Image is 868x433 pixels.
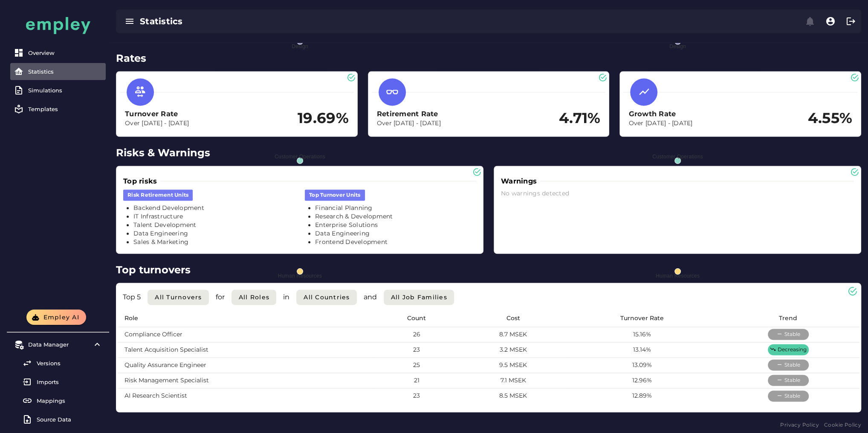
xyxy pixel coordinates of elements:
li: Data Engineering [133,229,295,238]
a: Templates [10,100,106,118]
button: Empley AI [26,310,86,325]
a: Mappings [10,392,106,409]
div: Overview [28,49,102,56]
td: AI Research Scientist [118,388,374,404]
li: IT Infrastructure [133,212,295,221]
div: Versions [37,360,102,367]
div: Mappings [37,397,102,404]
h2: Rates [116,51,861,66]
th: Cost [459,310,567,327]
span: All roles [238,293,270,301]
td: 15.16% [567,327,717,342]
div: Data Manager [28,341,88,348]
span: Empley AI [43,313,79,321]
td: Quality Assurance Engineer [118,358,374,373]
td: Risk Management Specialist [118,373,374,388]
span: All Turnovers [154,293,202,301]
p: Over [DATE] - [DATE] [377,119,441,128]
li: Data Engineering [315,229,476,238]
button: All Turnovers [148,290,209,305]
h3: Turnover Rate [125,109,189,119]
th: Role [118,310,374,327]
h3: Top risks [123,176,160,186]
h2: Top turnovers [116,262,861,278]
td: Talent Acquisition Specialist [118,342,374,358]
div: Source Data [37,416,102,423]
td: 8.7 MSEK [459,327,567,342]
div: Stable [776,376,800,384]
button: All countries [296,290,357,305]
th: Turnover Rate [567,310,717,327]
h2: 19.69% [298,110,349,127]
div: Statistics [140,15,470,27]
li: Frontend Development [315,238,476,247]
h3: Growth Rate [628,109,692,119]
span: All Job Families [391,293,447,301]
a: Versions [10,355,106,372]
li: Financial Planning [315,204,476,212]
div: Stable [776,392,800,400]
div: Decreasing [770,346,807,353]
a: Cookie Policy [824,421,861,429]
li: Talent Development [133,221,295,229]
span: All countries [303,293,350,301]
a: Source Data [10,411,106,428]
td: 13.14% [567,342,717,358]
li: Research & Development [315,212,476,221]
a: Overview [10,44,106,61]
td: Compliance Officer [118,327,374,342]
td: 26 [374,327,459,342]
div: Statistics [28,68,102,75]
td: 8.5 MSEK [459,388,567,404]
p: Over [DATE] - [DATE] [628,119,692,128]
th: Count [374,310,459,327]
span: top turnover units [309,191,361,198]
div: Stable [776,361,800,369]
th: Trend [717,310,859,327]
td: 25 [374,358,459,373]
h3: Retirement Rate [377,109,441,119]
td: 13.09% [567,358,717,373]
p: Top 5 [123,292,141,302]
button: All roles [231,290,277,305]
div: Simulations [28,87,102,94]
td: 21 [374,373,459,388]
td: 23 [374,388,459,404]
li: Backend Development [133,204,295,212]
h2: 4.71% [559,110,600,127]
a: Statistics [10,63,106,80]
li: Enterprise Solutions [315,221,476,229]
a: Privacy Policy [780,421,819,429]
td: 12.96% [567,373,717,388]
td: 12.89% [567,388,717,404]
td: 9.5 MSEK [459,358,567,373]
a: Imports [10,373,106,390]
div: for in and [123,290,854,305]
div: Stable [776,330,800,338]
div: Templates [28,106,102,112]
div: Imports [37,379,102,385]
div: No warnings detected [501,189,854,198]
h2: 4.55% [808,110,852,127]
span: risk retirement units [127,191,188,198]
h2: Risks & Warnings [116,145,861,161]
h3: Warnings [501,176,540,186]
li: Sales & Marketing [133,238,295,247]
a: Simulations [10,82,106,99]
td: 3.2 MSEK [459,342,567,358]
button: All Job Families [384,290,454,305]
td: 23 [374,342,459,358]
p: Over [DATE] - [DATE] [125,119,189,128]
td: 7.1 MSEK [459,373,567,388]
